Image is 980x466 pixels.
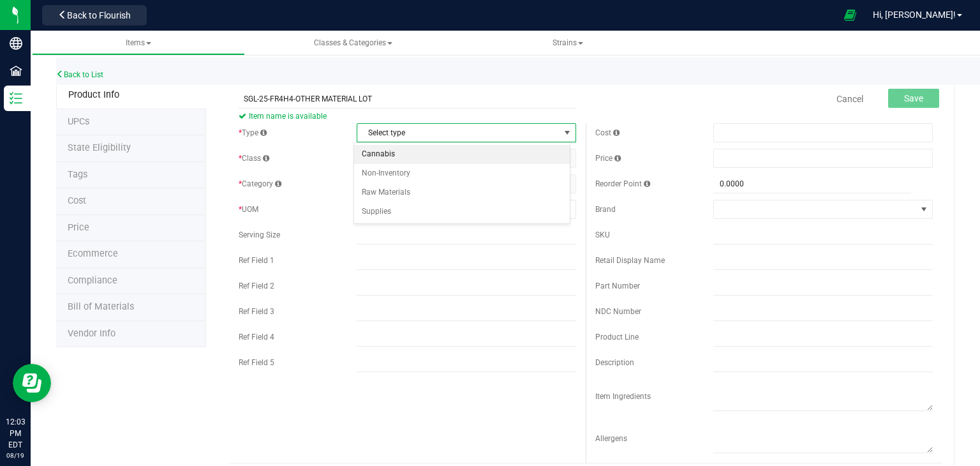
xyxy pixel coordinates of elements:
[67,10,131,20] span: Back to Flourish
[553,38,583,47] span: Strains
[239,358,274,367] span: Ref Field 5
[904,93,923,103] span: Save
[595,154,621,163] span: Price
[357,124,560,142] span: Select type
[595,128,620,137] span: Cost
[239,179,281,188] span: Category
[314,38,392,47] span: Classes & Categories
[68,222,89,233] span: Price
[13,364,51,402] iframe: Resource center
[239,109,576,124] span: Item name is available
[595,205,616,214] span: Brand
[42,5,147,26] button: Back to Flourish
[68,328,115,339] span: Vendor Info
[68,248,118,259] span: Ecommerce
[68,89,119,100] span: Product Info
[239,333,274,342] span: Ref Field 4
[10,92,22,105] inline-svg: Inventory
[354,164,570,183] li: Non-Inventory
[888,89,939,108] button: Save
[6,451,25,460] p: 08/19
[595,230,610,239] span: SKU
[595,282,640,290] span: Part Number
[68,275,117,286] span: Compliance
[354,145,570,164] li: Cannabis
[239,230,280,239] span: Serving Size
[595,333,639,342] span: Product Line
[560,124,575,142] span: select
[239,256,274,265] span: Ref Field 1
[68,169,87,180] span: Tag
[239,128,267,137] span: Type
[239,89,576,109] input: Item name
[354,183,570,202] li: Raw Materials
[595,256,665,265] span: Retail Display Name
[354,202,570,222] li: Supplies
[595,358,634,367] span: Description
[56,70,103,79] a: Back to List
[6,416,25,451] p: 12:03 PM EDT
[68,142,131,153] span: Tag
[239,205,258,214] span: UOM
[595,392,651,401] span: Item Ingredients
[713,175,911,193] input: 0.0000
[10,37,22,50] inline-svg: Company
[68,116,89,127] span: Tag
[239,154,269,163] span: Class
[595,307,641,316] span: NDC Number
[836,93,863,105] a: Cancel
[595,434,627,443] span: Allergens
[239,307,274,316] span: Ref Field 3
[595,179,650,188] span: Reorder Point
[68,301,134,312] span: Bill of Materials
[10,64,22,77] inline-svg: Facilities
[239,282,274,290] span: Ref Field 2
[68,195,86,206] span: Cost
[126,38,151,47] span: Items
[873,10,956,20] span: Hi, [PERSON_NAME]!
[836,3,865,27] span: Open Ecommerce Menu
